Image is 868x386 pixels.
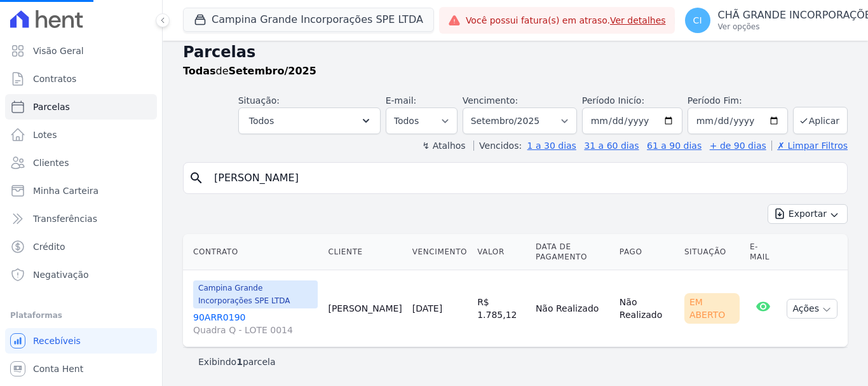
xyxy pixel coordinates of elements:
[5,38,157,64] a: Visão Geral
[183,64,316,79] p: de
[463,95,518,106] label: Vencimento:
[466,14,666,27] span: Você possui fatura(s) em atraso.
[5,328,157,354] a: Recebíveis
[323,270,407,347] td: [PERSON_NAME]
[584,141,639,151] a: 31 a 60 dias
[193,311,318,336] a: 90ARR0190Quadra Q - LOTE 0014
[238,95,280,106] label: Situação:
[531,270,614,347] td: Não Realizado
[610,15,666,25] a: Ver detalhes
[787,299,837,319] button: Ações
[5,66,157,92] a: Contratos
[33,156,69,169] span: Clientes
[33,362,83,375] span: Conta Hent
[33,184,98,197] span: Minha Carteira
[207,165,842,191] input: Buscar por nome do lote ou do cliente
[33,268,89,281] span: Negativação
[238,107,381,134] button: Todos
[5,234,157,259] a: Crédito
[472,234,531,270] th: Valor
[33,240,65,253] span: Crédito
[5,94,157,120] a: Parcelas
[229,65,316,77] strong: Setembro/2025
[422,141,465,151] label: ↯ Atalhos
[771,141,848,151] a: ✗ Limpar Filtros
[531,234,614,270] th: Data de Pagamento
[688,94,788,107] label: Período Fim:
[679,234,745,270] th: Situação
[183,65,216,77] strong: Todas
[693,16,702,25] span: CI
[10,308,152,323] div: Plataformas
[5,356,157,382] a: Conta Hent
[198,355,276,368] p: Exibindo parcela
[386,95,417,106] label: E-mail:
[183,8,434,32] button: Campina Grande Incorporações SPE LTDA
[745,234,782,270] th: E-mail
[793,107,848,134] button: Aplicar
[193,324,318,336] span: Quadra Q - LOTE 0014
[189,170,204,186] i: search
[614,234,679,270] th: Pago
[33,334,81,347] span: Recebíveis
[473,141,522,151] label: Vencidos:
[33,72,76,85] span: Contratos
[249,113,274,128] span: Todos
[527,141,576,151] a: 1 a 30 dias
[407,234,472,270] th: Vencimento
[33,212,97,225] span: Transferências
[768,204,848,224] button: Exportar
[472,270,531,347] td: R$ 1.785,12
[183,234,323,270] th: Contrato
[183,41,848,64] h2: Parcelas
[33,128,57,141] span: Lotes
[323,234,407,270] th: Cliente
[710,141,766,151] a: + de 90 dias
[614,270,679,347] td: Não Realizado
[582,95,644,106] label: Período Inicío:
[647,141,702,151] a: 61 a 90 dias
[33,45,84,57] span: Visão Geral
[5,262,157,287] a: Negativação
[193,280,318,308] span: Campina Grande Incorporações SPE LTDA
[5,122,157,148] a: Lotes
[5,206,157,231] a: Transferências
[33,100,70,113] span: Parcelas
[236,357,243,367] b: 1
[5,178,157,203] a: Minha Carteira
[412,303,442,314] a: [DATE]
[5,150,157,176] a: Clientes
[684,293,740,324] div: Em Aberto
